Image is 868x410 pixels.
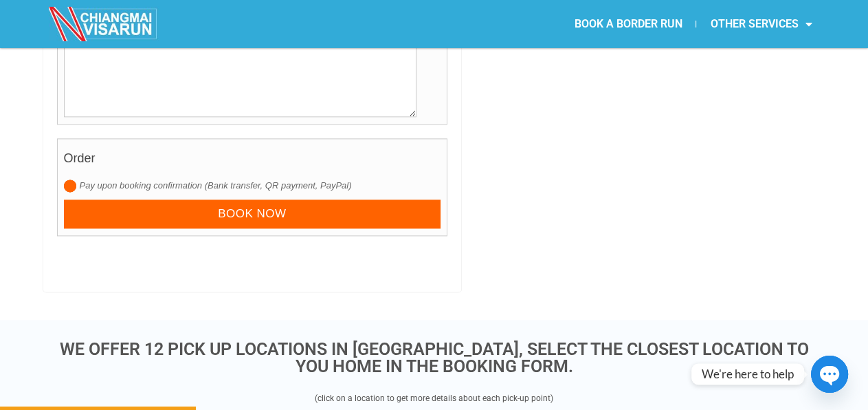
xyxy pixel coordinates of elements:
[696,8,825,40] a: OTHER SERVICES
[560,8,695,40] a: BOOK A BORDER RUN
[315,393,553,403] span: (click on a location to get more details about each pick-up point)
[64,179,441,193] label: Pay upon booking confirmation (Bank transfer, QR payment, PayPal)
[64,199,441,229] input: Book now
[64,144,441,179] h4: Order
[49,341,819,375] h3: WE OFFER 12 PICK UP LOCATIONS IN [GEOGRAPHIC_DATA], SELECT THE CLOSEST LOCATION TO YOU HOME IN TH...
[434,8,825,40] nav: Menu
